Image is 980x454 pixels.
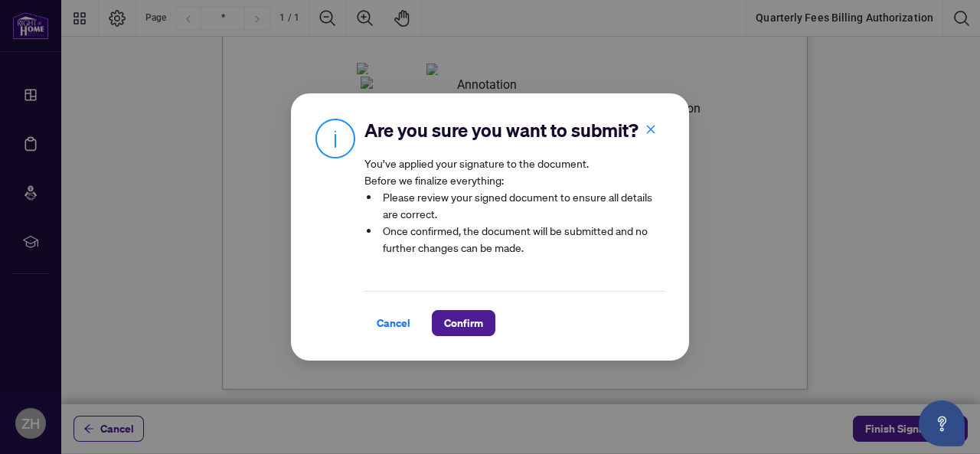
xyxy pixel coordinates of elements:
[432,310,495,336] button: Confirm
[919,400,965,446] button: Open asap
[380,188,665,222] li: Please review your signed document to ensure all details are correct.
[377,311,410,335] span: Cancel
[364,310,423,336] button: Cancel
[315,118,355,158] img: Info Icon
[364,118,665,142] h2: Are you sure you want to submit?
[645,124,656,135] span: close
[444,311,483,335] span: Confirm
[380,222,665,256] li: Once confirmed, the document will be submitted and no further changes can be made.
[364,155,665,266] article: You’ve applied your signature to the document. Before we finalize everything:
